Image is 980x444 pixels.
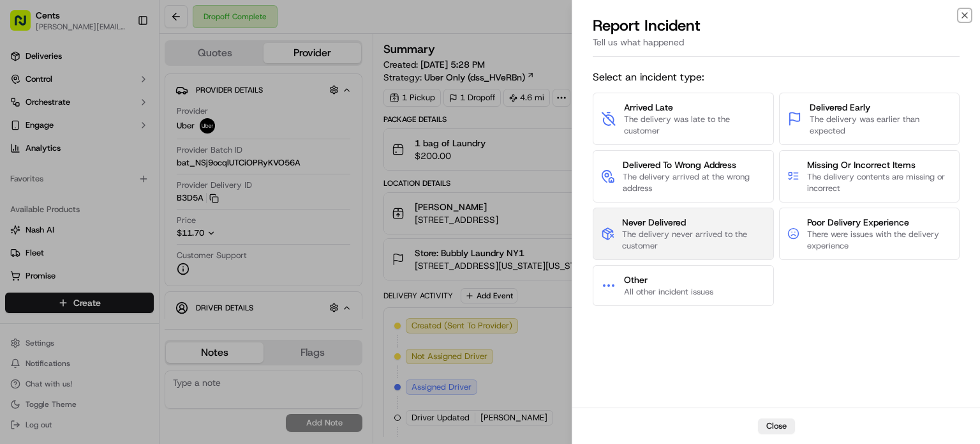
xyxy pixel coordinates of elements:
button: Delivered EarlyThe delivery was earlier than expected [779,93,960,145]
button: Close [758,418,795,434]
div: 💻 [108,187,118,197]
img: 1736555255976-a54dd68f-1ca7-489b-9aae-adbdc363a1c4 [13,122,36,145]
span: Missing Or Incorrect Items [807,158,951,171]
button: Arrived LateThe delivery was late to the customer [593,93,774,145]
a: Powered byPylon [90,216,154,226]
span: API Documentation [121,185,205,198]
a: 💻API Documentation [103,180,210,203]
button: Delivered To Wrong AddressThe delivery arrived at the wrong address [593,150,774,203]
span: The delivery contents are missing or incorrect [807,171,951,194]
span: Select an incident type: [593,70,960,85]
span: All other incident issues [624,286,713,298]
p: Report Incident [593,15,701,36]
span: Arrived Late [624,101,766,114]
span: The delivery was earlier than expected [810,114,951,137]
span: The delivery never arrived to the customer [622,229,765,252]
div: 📗 [13,187,23,197]
span: Poor Delivery Experience [807,216,951,229]
span: The delivery was late to the customer [624,114,766,137]
img: Nash [13,13,38,38]
button: Missing Or Incorrect ItemsThe delivery contents are missing or incorrect [779,150,960,203]
span: Delivered Early [810,101,951,114]
div: Tell us what happened [593,36,960,57]
button: Never DeliveredThe delivery never arrived to the customer [593,208,774,260]
span: Knowledge Base [26,185,98,198]
span: The delivery arrived at the wrong address [623,171,766,194]
button: Start new chat [217,126,232,141]
span: Delivered To Wrong Address [623,158,766,171]
input: Got a question? Start typing here... [33,82,230,96]
button: Poor Delivery ExperienceThere were issues with the delivery experience [779,208,960,260]
button: OtherAll other incident issues [593,265,774,306]
div: Start new chat [43,122,209,135]
span: Other [624,273,713,286]
span: Pylon [127,217,154,226]
p: Welcome 👋 [13,51,232,72]
span: There were issues with the delivery experience [807,229,951,252]
span: Never Delivered [622,216,765,229]
a: 📗Knowledge Base [8,180,103,203]
div: We're available if you need us! [43,135,161,145]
